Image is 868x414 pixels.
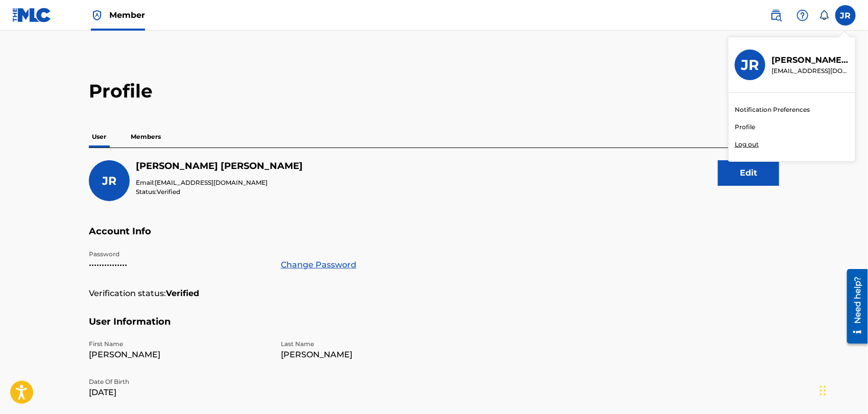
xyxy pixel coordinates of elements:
[136,187,303,197] p: Status:
[770,9,782,21] img: search
[136,160,303,172] h5: Jose Rios Santos
[792,5,813,26] div: Help
[89,316,779,340] h5: User Information
[835,5,856,26] div: User Menu
[89,80,779,103] h2: Profile
[281,339,461,349] p: Last Name
[735,123,755,132] a: Profile
[819,10,829,20] div: Notifications
[136,178,303,187] p: Email:
[741,56,759,74] h3: JR
[102,174,116,188] span: JR
[771,54,849,66] p: Jose Rios Santos
[12,8,52,22] img: MLC Logo
[817,365,868,414] div: Widget de chat
[771,66,849,76] p: pepe100x35@yahoo.com
[735,105,810,114] a: Notification Preferences
[91,9,103,21] img: Top Rightsholder
[89,226,779,250] h5: Account Info
[89,126,109,148] p: User
[766,5,786,26] a: Public Search
[718,160,779,186] button: Edit
[89,287,166,300] p: Verification status:
[817,365,868,414] iframe: Chat Widget
[89,339,269,349] p: First Name
[157,188,180,196] span: Verified
[839,265,868,347] iframe: Resource Center
[89,386,269,399] p: [DATE]
[820,375,826,406] div: Arrastrar
[89,349,269,361] p: [PERSON_NAME]
[735,140,759,149] p: Log out
[109,9,145,21] span: Member
[128,126,164,148] p: Members
[155,179,268,186] span: [EMAIL_ADDRESS][DOMAIN_NAME]
[281,259,356,271] a: Change Password
[281,349,461,361] p: [PERSON_NAME]
[89,259,269,271] p: •••••••••••••••
[166,287,199,300] strong: Verified
[89,377,269,386] p: Date Of Birth
[797,9,809,21] img: help
[89,250,269,259] p: Password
